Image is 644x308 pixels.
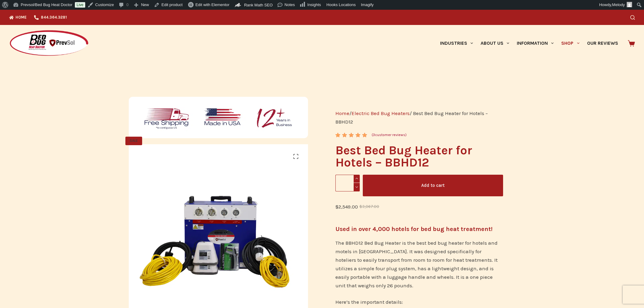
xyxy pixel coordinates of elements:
span: Rated out of 5 based on customer ratings [335,133,368,170]
button: Add to cart [363,175,503,196]
a: Electric Bed Bug Heaters [352,110,410,116]
a: About Us [477,25,513,61]
a: BBHD12 full package is the best bed bug heater for hotels [129,230,308,236]
p: Here’s the important details: [335,298,503,306]
span: 3 [335,133,340,142]
span: 3 [373,133,375,137]
a: Shop [558,25,583,61]
img: Prevsol/Bed Bug Heat Doctor [9,30,89,57]
span: Melody [612,2,625,7]
a: Our Reviews [583,25,622,61]
span: SALE [125,137,142,145]
a: Home [335,110,349,116]
div: Rated 5.00 out of 5 [335,133,368,137]
strong: Used in over 4,000 hotels for bed bug heat treatment! [335,226,492,233]
p: The BBHD12 Bed Bug Heater is the best bed bug heater for hotels and motels in [GEOGRAPHIC_DATA]. ... [335,239,503,290]
nav: Top Menu [9,10,71,25]
nav: Primary [436,25,622,61]
a: Live [75,2,85,8]
span: Edit with Elementor [195,2,229,7]
a: View full-screen image gallery [290,150,302,163]
span: $ [359,204,362,209]
span: $ [335,204,338,210]
a: Industries [436,25,477,61]
span: Rank Math SEO [244,3,273,7]
a: Home [9,10,30,25]
h1: Best Bed Bug Heater for Hotels – BBHD12 [335,144,503,169]
input: Product quantity [335,175,360,191]
a: 844.364.3281 [30,10,71,25]
nav: Breadcrumb [335,109,503,126]
button: Search [630,15,635,20]
bdi: 2,549.00 [335,204,358,210]
a: Information [513,25,558,61]
a: (3customer reviews) [372,132,407,138]
bdi: 3,067.00 [359,204,379,209]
